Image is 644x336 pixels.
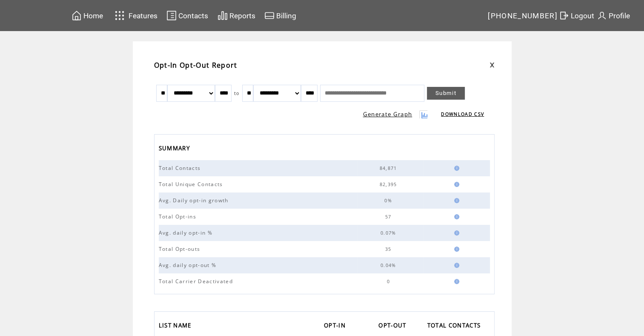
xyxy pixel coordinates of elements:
[165,9,209,22] a: Contacts
[129,11,157,20] span: Features
[452,230,459,235] img: help.gif
[159,213,198,220] span: Total Opt-ins
[384,198,394,204] span: 0%
[166,10,177,21] img: contacts.svg
[70,9,104,22] a: Home
[229,11,255,20] span: Reports
[264,10,275,21] img: creidtcard.svg
[159,245,203,253] span: Total Opt-outs
[263,9,298,22] a: Billing
[595,9,631,22] a: Profile
[452,247,459,252] img: help.gif
[72,10,82,21] img: home.svg
[159,319,194,333] span: LIST NAME
[378,319,410,333] a: OPT-OUT
[452,182,459,187] img: help.gif
[159,261,219,269] span: Avg. daily opt-out %
[385,246,394,252] span: 35
[559,10,569,21] img: exit.svg
[597,10,607,21] img: profile.svg
[452,198,459,203] img: help.gif
[558,9,595,22] a: Logout
[276,11,296,20] span: Billing
[427,319,485,333] a: TOTAL CONTACTS
[324,319,348,333] span: OPT-IN
[111,7,159,24] a: Features
[324,319,350,333] a: OPT-IN
[380,165,399,171] span: 84,871
[159,181,225,188] span: Total Unique Contacts
[380,181,399,187] span: 82,395
[452,166,459,171] img: help.gif
[427,87,465,100] a: Submit
[159,164,203,172] span: Total Contacts
[571,11,594,20] span: Logout
[452,279,459,284] img: help.gif
[159,229,215,236] span: Avg. daily opt-in %
[452,263,459,268] img: help.gif
[159,278,235,285] span: Total Carrier Deactivated
[427,319,483,333] span: TOTAL CONTACTS
[216,9,257,22] a: Reports
[112,9,127,23] img: features.svg
[381,262,398,268] span: 0.04%
[441,111,484,117] a: DOWNLOAD CSV
[488,11,558,20] span: [PHONE_NUMBER]
[159,142,192,156] span: SUMMARY
[234,90,240,96] span: to
[386,279,392,284] span: 0
[159,197,231,204] span: Avg. Daily opt-in growth
[385,214,394,220] span: 57
[218,10,228,21] img: chart.svg
[609,11,630,20] span: Profile
[363,110,412,118] a: Generate Graph
[452,214,459,219] img: help.gif
[378,319,408,333] span: OPT-OUT
[159,319,196,333] a: LIST NAME
[154,60,238,70] span: Opt-In Opt-Out Report
[83,11,103,20] span: Home
[178,11,208,20] span: Contacts
[381,230,398,236] span: 0.07%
